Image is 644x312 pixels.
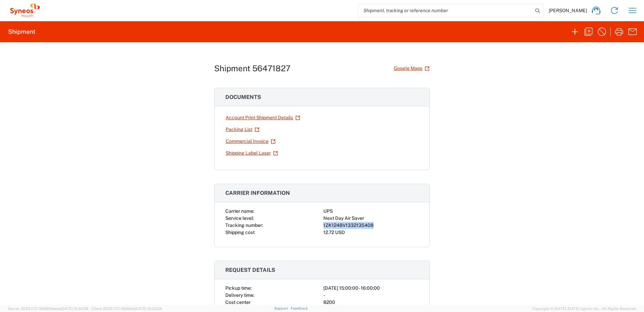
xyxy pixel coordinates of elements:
[323,222,419,229] div: 1ZK1248V1332135408
[225,223,263,228] span: Tracking number:
[225,94,261,100] span: Documents
[225,124,260,135] a: Packing List
[61,307,88,311] span: [DATE] 10:32:38
[291,306,308,310] a: Feedback
[135,307,162,311] span: [DATE] 10:23:34
[323,292,419,299] div: -
[8,307,88,311] span: Server: 2025.17.0-1194904eeae
[532,306,636,312] span: Copyright © [DATE]-[DATE] Agistix Inc., All Rights Reserved
[323,285,419,292] div: [DATE] 15:00:00 - 16:00:00
[225,215,254,221] span: Service level:
[225,208,254,214] span: Carrier name:
[323,208,419,215] div: UPS
[225,230,255,235] span: Shipping cost
[225,300,251,305] span: Cost center
[323,299,419,306] div: 8200
[549,7,587,14] span: [PERSON_NAME]
[225,135,276,147] a: Commercial Invoice
[225,190,290,196] span: Carrier information
[214,63,290,73] h1: Shipment 56471827
[225,112,300,124] a: Account Print Shipment Details
[274,306,291,310] a: Support
[225,267,275,273] span: Request details
[393,62,430,74] a: Google Maps
[225,285,252,291] span: Pickup time:
[225,292,254,298] span: Delivery time:
[225,147,278,159] a: Shipping Label Laser
[323,229,419,236] div: 12.72 USD
[8,28,35,36] h2: Shipment
[358,4,533,17] input: Shipment, tracking or reference number
[323,215,419,222] div: Next Day Air Saver
[91,307,162,311] span: Client: 2025.17.0-159f9de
